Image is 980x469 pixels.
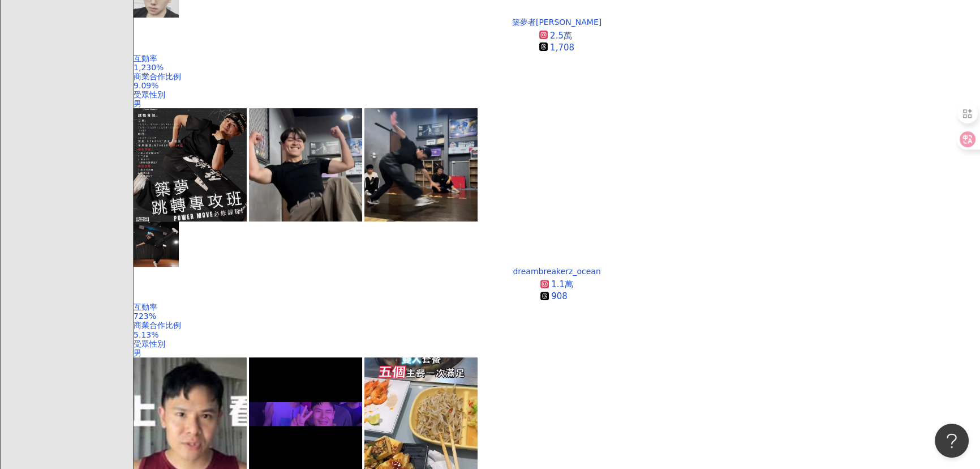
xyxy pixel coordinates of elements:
[134,90,980,99] div: 受眾性別
[134,330,980,339] div: 5.13%
[550,42,574,54] div: 1,708
[551,279,573,291] div: 1.1萬
[134,267,980,357] a: dreambreakerz_ocean1.1萬908互動率723%商業合作比例5.13%受眾性別男
[134,99,980,108] div: 男
[134,312,980,321] div: 723%
[550,30,572,42] div: 2.5萬
[935,424,969,458] iframe: Help Scout Beacon - Open
[134,72,980,81] div: 商業合作比例
[249,108,362,221] img: post-image
[134,54,980,63] div: 互動率
[512,18,601,27] div: 築夢者[PERSON_NAME]
[551,291,568,302] div: 908
[134,221,179,267] img: KOL Avatar
[134,108,247,221] img: post-image
[134,81,980,90] div: 9.09%
[134,18,980,108] a: 築夢者[PERSON_NAME]2.5萬1,708互動率1,230%商業合作比例9.09%受眾性別男
[134,63,980,72] div: 1,230%
[364,108,478,221] img: post-image
[134,339,980,348] div: 受眾性別
[134,348,980,357] div: 男
[134,302,980,312] div: 互動率
[513,267,600,276] div: dreambreakerz_ocean
[134,221,980,267] a: KOL Avatar
[134,321,980,330] div: 商業合作比例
